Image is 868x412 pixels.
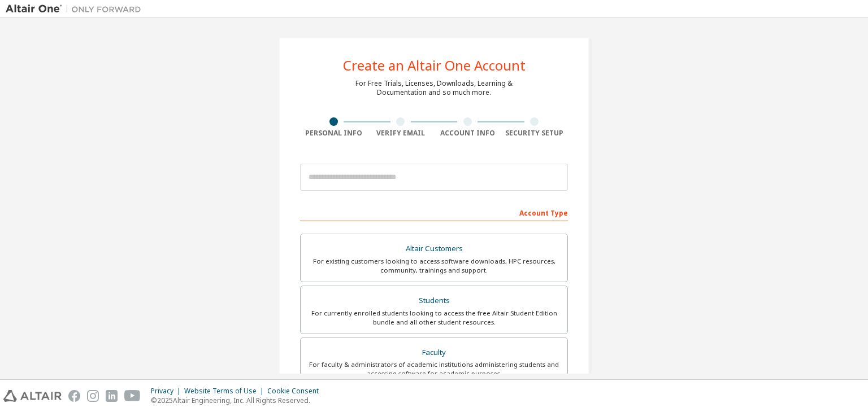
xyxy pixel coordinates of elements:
div: Cookie Consent [267,387,325,396]
p: © 2025 Altair Engineering, Inc. All Rights Reserved. [151,396,325,405]
div: For Free Trials, Licenses, Downloads, Learning & Documentation and so much more. [355,79,513,97]
img: youtube.svg [124,390,141,402]
div: Website Terms of Use [184,387,267,396]
div: Verify Email [367,129,435,138]
img: Altair One [6,3,147,15]
img: facebook.svg [68,390,80,402]
div: For faculty & administrators of academic institutions administering students and accessing softwa... [307,360,561,378]
div: Students [307,293,561,309]
div: Account Type [300,203,568,221]
div: Personal Info [300,129,367,138]
div: Create an Altair One Account [343,59,526,72]
div: Privacy [151,387,184,396]
img: instagram.svg [87,390,99,402]
div: For currently enrolled students looking to access the free Altair Student Edition bundle and all ... [307,309,561,327]
div: For existing customers looking to access software downloads, HPC resources, community, trainings ... [307,257,561,275]
img: altair_logo.svg [3,390,62,402]
img: linkedin.svg [106,390,118,402]
div: Security Setup [501,129,568,138]
div: Faculty [307,345,561,361]
div: Account Info [434,129,501,138]
div: Altair Customers [307,241,561,257]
